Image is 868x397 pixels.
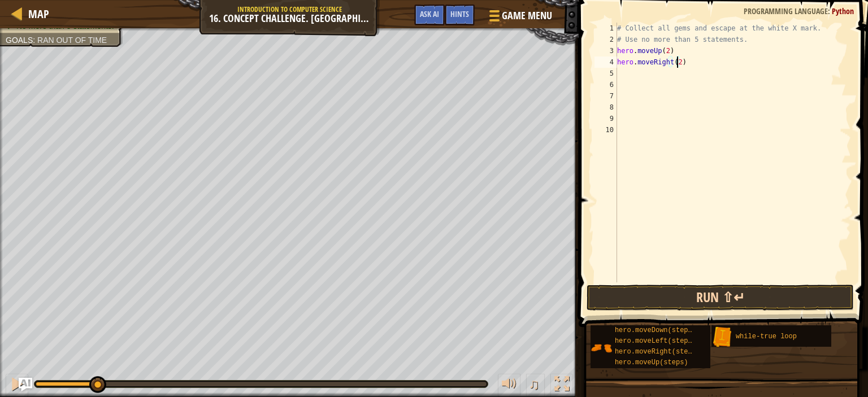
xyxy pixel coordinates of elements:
[528,376,540,392] span: ♫
[6,374,28,397] button: Ctrl + P: Pause
[615,359,688,367] span: hero.moveUp(steps)
[594,90,617,102] div: 7
[832,6,854,16] span: Python
[23,6,49,21] a: Map
[594,34,617,45] div: 2
[480,5,559,31] button: Game Menu
[526,374,545,397] button: ♫
[414,5,445,25] button: Ask AI
[594,124,617,136] div: 10
[594,113,617,124] div: 9
[37,36,107,45] span: Ran out of time
[33,36,37,45] span: :
[420,8,439,19] span: Ask AI
[615,337,696,345] span: hero.moveLeft(steps)
[594,45,617,56] div: 3
[594,23,617,34] div: 1
[594,56,617,68] div: 4
[594,68,617,79] div: 5
[502,8,552,23] span: Game Menu
[711,326,733,348] img: portrait.png
[587,285,854,311] button: Run ⇧↵
[28,6,49,21] span: Map
[550,374,573,397] button: Toggle fullscreen
[594,79,617,90] div: 6
[828,6,832,16] span: :
[19,378,32,391] button: Ask AI
[744,6,828,16] span: Programming language
[736,333,797,341] span: while-true loop
[498,374,520,397] button: Adjust volume
[6,36,33,45] span: Goals
[615,348,700,356] span: hero.moveRight(steps)
[591,337,612,359] img: portrait.png
[450,8,469,19] span: Hints
[615,326,696,334] span: hero.moveDown(steps)
[594,102,617,113] div: 8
